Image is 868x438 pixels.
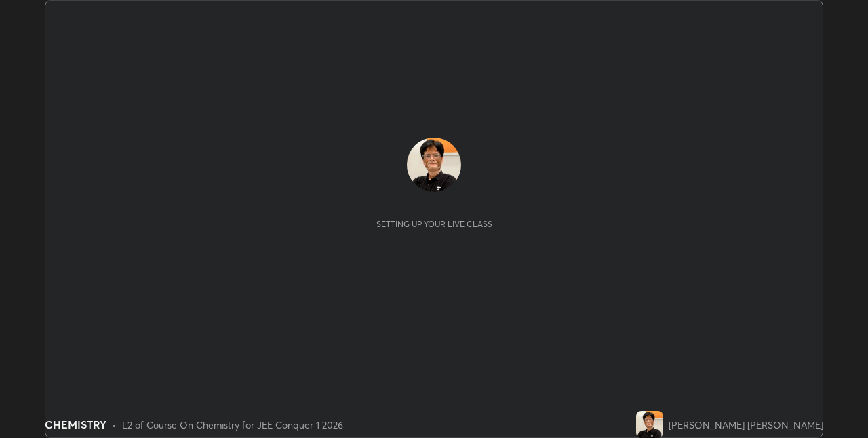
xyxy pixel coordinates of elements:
[376,219,492,229] div: Setting up your live class
[669,418,823,432] div: [PERSON_NAME] [PERSON_NAME]
[407,138,461,192] img: 9ecfa41c2d824964b331197ca6b6b115.jpg
[122,418,343,432] div: L2 of Course On Chemistry for JEE Conquer 1 2026
[636,411,663,438] img: 9ecfa41c2d824964b331197ca6b6b115.jpg
[112,418,117,432] div: •
[45,416,106,433] div: CHEMISTRY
